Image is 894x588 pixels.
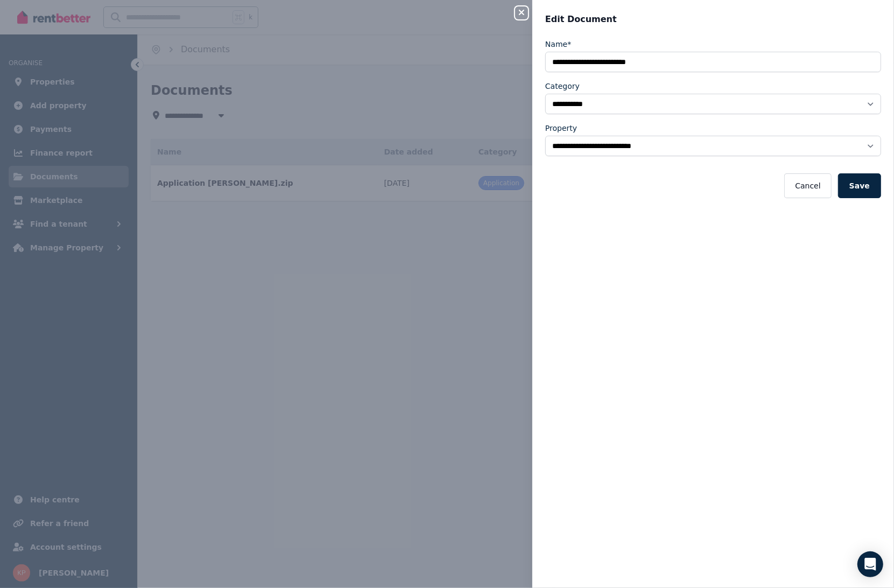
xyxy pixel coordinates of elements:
label: Property [545,123,577,134]
button: Cancel [784,173,831,198]
button: Save [838,173,881,198]
label: Category [545,81,580,92]
div: Open Intercom Messenger [857,551,883,577]
span: Edit Document [545,13,617,26]
label: Name* [545,39,571,50]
